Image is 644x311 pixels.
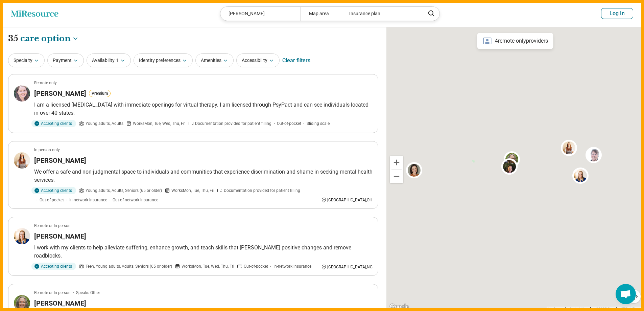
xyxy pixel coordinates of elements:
span: 1 [116,57,119,64]
button: Zoom in [390,156,403,169]
div: Clear filters [282,52,310,69]
span: Documentation provided for patient filling [195,120,271,127]
button: Care options [20,33,79,44]
span: In-network insurance [273,263,311,269]
span: care option [20,33,71,44]
div: [PERSON_NAME] [220,7,301,21]
span: In-network insurance [69,197,107,203]
p: I am a licensed [MEDICAL_DATA] with immediate openings for virtual therapy. I am licensed through... [34,101,373,117]
a: Terms [633,307,642,311]
p: In-person only [34,147,60,153]
span: Map data ©2025 Google, INEGI [581,307,628,311]
button: Specialty [8,53,45,67]
div: [GEOGRAPHIC_DATA] , OH [321,197,373,203]
div: 4 remote only providers [477,33,553,49]
span: Out-of-pocket [40,197,64,203]
h3: [PERSON_NAME] [34,231,86,241]
button: Accessibility [236,53,280,67]
span: Out-of-pocket [244,263,268,269]
p: Remote or In-person [34,223,71,229]
button: Zoom out [390,170,403,183]
span: Out-of-network insurance [113,197,158,203]
div: Accepting clients [31,187,76,194]
button: Log In [601,8,633,19]
span: Works Mon, Tue, Wed, Thu, Fri [182,263,234,269]
a: Open chat [616,284,636,304]
button: Availability1 [87,53,131,67]
p: Remote only [34,80,57,86]
button: Amenities [195,53,234,67]
span: Teen, Young adults, Adults, Seniors (65 or older) [86,263,172,269]
h1: 35 [8,33,79,44]
div: Insurance plan [341,7,421,21]
span: Out-of-pocket [277,120,301,127]
span: Young adults, Adults [86,120,123,127]
span: Young adults, Adults, Seniors (65 or older) [86,187,162,194]
div: Accepting clients [31,263,76,270]
div: Accepting clients [31,120,76,127]
h3: [PERSON_NAME] [34,156,86,165]
h3: [PERSON_NAME] [34,298,86,308]
p: I work with my clients to help alleviate suffering, enhance growth, and teach skills that [PERSON... [34,244,373,260]
span: Works Mon, Tue, Wed, Thu, Fri [133,120,186,127]
span: Documentation provided for patient filling [224,187,300,194]
span: Works Mon, Tue, Thu, Fri [171,187,214,194]
button: Identity preferences [134,53,193,67]
div: [GEOGRAPHIC_DATA] , NC [321,264,373,270]
p: Remote or In-person [34,290,71,296]
div: Map area [301,7,341,21]
h3: [PERSON_NAME] [34,89,86,98]
p: We offer a safe and non-judgmental space to individuals and communities that experience discrimin... [34,168,373,184]
span: Speaks Other [76,290,100,296]
span: Sliding scale [307,120,330,127]
button: Premium [89,90,111,97]
button: Payment [47,53,84,67]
